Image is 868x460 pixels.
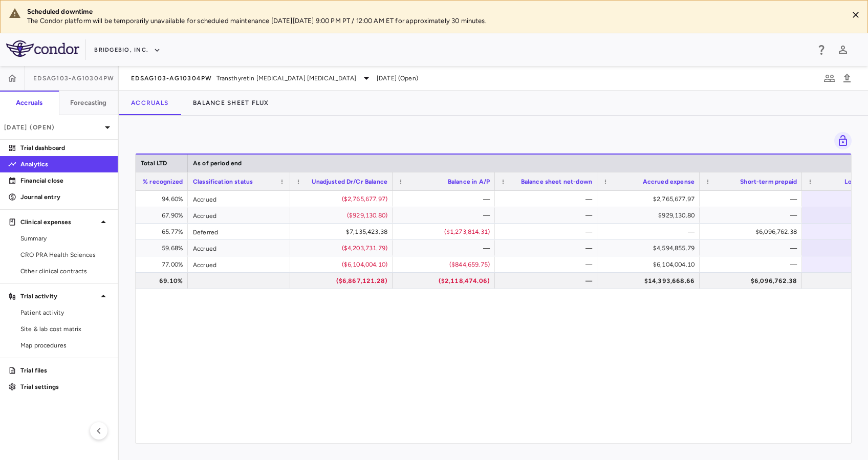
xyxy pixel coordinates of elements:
span: % recognized [143,178,183,185]
div: Scheduled downtime [27,7,840,16]
div: — [504,240,592,256]
div: 94.60% [95,191,183,207]
div: — [606,224,695,240]
div: ($929,130.80) [299,207,387,224]
p: Journal entry [20,192,110,202]
div: — [709,256,797,273]
button: Balance Sheet Flux [181,91,281,115]
div: $6,096,762.38 [709,273,797,289]
div: ($844,659.75) [402,256,490,273]
h6: Accruals [16,98,42,107]
div: $6,104,004.10 [606,256,695,273]
span: Balance in A/P [448,178,490,185]
span: Other clinical contracts [20,267,110,276]
span: Patient activity [20,308,110,317]
div: $929,130.80 [606,207,695,224]
div: Accrued [188,191,290,207]
div: ($2,765,677.97) [299,191,387,207]
p: Financial close [20,176,110,185]
div: — [504,256,592,273]
div: 77.00% [95,256,183,273]
div: ($6,104,004.10) [299,256,387,273]
p: Trial files [20,366,110,375]
img: logo-full-SnFGN8VE.png [6,40,79,57]
div: — [504,224,592,240]
div: — [504,273,592,289]
div: — [709,207,797,224]
div: $14,393,668.66 [606,273,695,289]
span: Total LTD [141,160,167,167]
span: Balance sheet net-down [521,178,592,185]
p: [DATE] (Open) [4,123,101,132]
span: [DATE] (Open) [377,74,418,83]
span: As of period end [193,160,242,167]
div: — [709,240,797,256]
h6: Forecasting [70,98,107,107]
div: — [504,207,592,224]
span: Site & lab cost matrix [20,324,110,334]
button: Close [848,7,863,23]
span: EDSAG103-AG10304PW [33,74,115,82]
span: Classification status [193,178,253,185]
span: CRO PRA Health Sciences [20,250,110,259]
div: 65.77% [95,224,183,240]
div: — [402,240,490,256]
p: The Condor platform will be temporarily unavailable for scheduled maintenance [DATE][DATE] 9:00 P... [27,16,840,26]
span: Transthyretin [MEDICAL_DATA] [MEDICAL_DATA] [216,74,356,83]
button: BridgeBio, Inc. [94,42,161,58]
span: Summary [20,234,110,243]
button: Accruals [119,91,181,115]
div: — [402,207,490,224]
span: EDSAG103-AG10304PW [131,74,212,82]
div: Deferred [188,224,290,239]
div: 59.68% [95,240,183,256]
div: Accrued [188,256,290,272]
p: Clinical expenses [20,217,97,227]
div: ($4,203,731.79) [299,240,387,256]
span: Accrued expense [643,178,695,185]
div: Accrued [188,240,290,256]
p: Trial settings [20,382,110,391]
div: ($6,867,121.28) [299,273,387,289]
div: ($1,273,814.31) [402,224,490,240]
p: Trial activity [20,292,97,301]
div: ($2,118,474.06) [402,273,490,289]
span: Unadjusted Dr/Cr Balance [312,178,387,185]
div: $2,765,677.97 [606,191,695,207]
div: $6,096,762.38 [709,224,797,240]
div: — [402,191,490,207]
span: Lock grid [830,132,852,149]
p: Analytics [20,160,110,169]
div: — [709,191,797,207]
div: $7,135,423.38 [299,224,387,240]
span: Short-term prepaid [740,178,797,185]
div: 67.90% [95,207,183,224]
div: 69.10% [95,273,183,289]
div: — [504,191,592,207]
div: Accrued [188,207,290,223]
span: Map procedures [20,341,110,350]
p: Trial dashboard [20,143,110,152]
div: $4,594,855.79 [606,240,695,256]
